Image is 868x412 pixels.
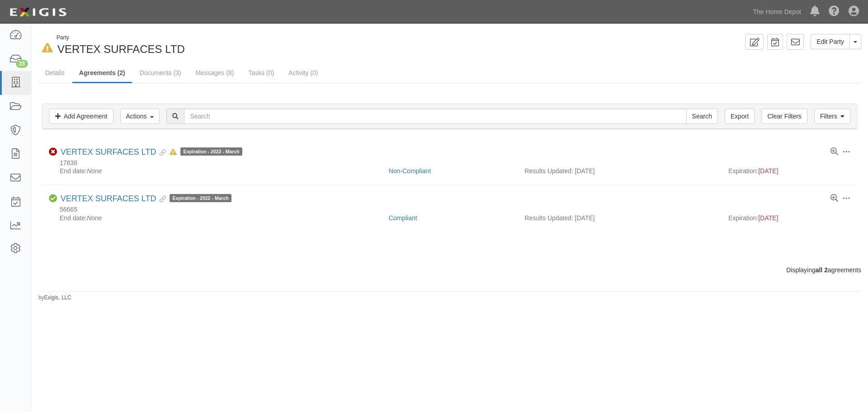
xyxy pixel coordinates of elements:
[61,147,242,157] div: VERTEX SURFACES LTD
[61,194,231,204] div: VERTEX SURFACES LTD
[87,167,102,175] em: None
[49,109,113,124] a: Add Agreement
[184,109,686,124] input: Search
[761,109,807,124] a: Clear Filters
[241,64,281,82] a: Tasks (0)
[758,167,778,175] span: [DATE]
[133,64,188,82] a: Documents (3)
[49,206,851,213] div: 56665
[7,4,69,20] img: logo-5460c22ac91f19d4615b14bd174203de0afe785f0fc80cf4dbbc73dc1793850b.png
[57,43,185,55] span: VERTEX SURFACES LTD
[49,194,57,203] i: Compliant
[524,166,715,175] div: Results Updated: [DATE]
[170,149,177,156] i: In Default as of 03/22/2025
[389,167,431,175] a: Non-Compliant
[38,294,71,302] small: by
[49,166,382,175] div: End date:
[830,148,838,156] a: View results summary
[816,266,828,274] b: all 2
[814,109,850,124] a: Filters
[686,109,718,124] input: Search
[126,113,147,120] span: Actions
[16,60,28,68] div: 23
[38,64,71,82] a: Details
[811,34,850,49] a: Edit Party
[156,150,166,156] i: Evidence Linked
[748,3,806,21] a: The Home Depot
[829,6,840,17] i: Help Center - Complianz
[728,213,851,223] div: Expiration:
[87,214,102,222] em: None
[180,147,242,156] span: Expiration - 2022 - March
[61,147,156,156] a: VERTEX SURFACES LTD
[170,194,231,202] span: Expiration - 2022 - March
[42,43,53,53] i: In Default since 03/22/2025
[61,194,156,203] a: VERTEX SURFACES LTD
[725,109,755,124] a: Export
[32,265,868,275] div: Displaying agreements
[57,34,185,42] div: Party
[758,214,778,222] span: [DATE]
[524,213,715,223] div: Results Updated: [DATE]
[830,194,838,203] a: View results summary
[189,64,241,82] a: Messages (8)
[49,213,382,223] div: End date:
[38,34,443,57] div: VERTEX SURFACES LTD
[49,148,57,156] i: Non-Compliant
[156,196,166,203] i: Evidence Linked
[72,64,132,83] a: Agreements (2)
[389,214,417,222] a: Compliant
[282,64,325,82] a: Activity (0)
[44,294,71,301] a: Exigis, LLC
[49,159,851,167] div: 17838
[120,109,160,124] button: Actions
[728,166,851,175] div: Expiration:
